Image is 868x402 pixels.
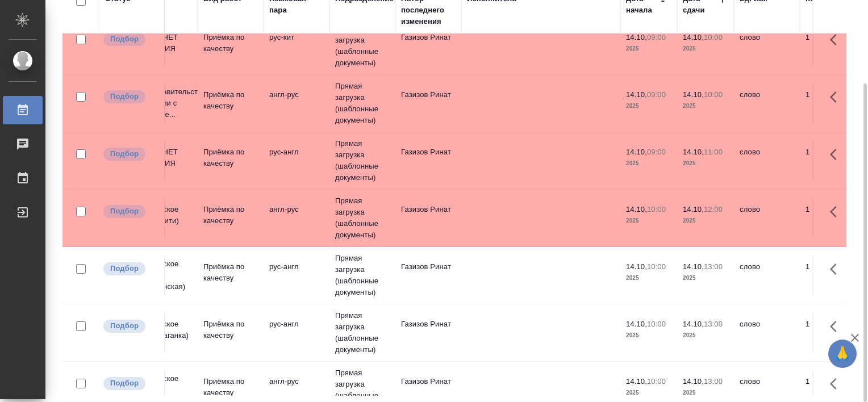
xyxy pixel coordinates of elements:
[704,320,723,328] p: 13:00
[329,132,395,189] td: Прямая загрузка (шаблонные документы)
[203,261,258,284] p: Приёмка по качеству
[647,90,666,99] p: 09:00
[203,32,258,55] p: Приёмка по качеству
[110,378,139,389] p: Подбор
[823,313,850,340] button: Здесь прячутся важные кнопки
[683,205,704,213] p: 14.10,
[264,141,329,181] td: рус-англ
[683,387,728,399] p: 2025
[395,198,461,238] td: Газизов Ринат
[110,320,139,332] p: Подбор
[626,330,671,341] p: 2025
[626,320,647,328] p: 14.10,
[704,377,723,386] p: 13:00
[626,205,647,213] p: 14.10,
[704,148,723,156] p: 11:00
[683,158,728,169] p: 2025
[395,83,461,123] td: Газизов Ринат
[102,146,158,162] div: Можно подбирать исполнителей
[395,313,461,353] td: Газизов Ринат
[264,313,329,353] td: рус-англ
[683,377,704,386] p: 14.10,
[823,141,850,168] button: Здесь прячутся важные кнопки
[626,262,647,271] p: 14.10,
[329,75,395,132] td: Прямая загрузка (шаблонные документы)
[823,370,850,397] button: Здесь прячутся важные кнопки
[800,313,857,353] td: 1
[828,340,857,368] button: 🙏
[647,262,666,271] p: 10:00
[626,215,671,227] p: 2025
[704,33,723,41] p: 10:00
[647,33,666,41] p: 09:00
[626,101,671,112] p: 2025
[683,273,728,284] p: 2025
[264,26,329,66] td: рус-кит
[110,91,139,102] p: Подбор
[395,256,461,295] td: Газизов Ринат
[734,26,800,66] td: слово
[626,43,671,55] p: 2025
[264,256,329,295] td: рус-англ
[823,198,850,225] button: Здесь прячутся важные кнопки
[647,320,666,328] p: 10:00
[704,205,723,213] p: 12:00
[626,377,647,386] p: 14.10,
[203,146,258,169] p: Приёмка по качеству
[395,141,461,181] td: Газизов Ринат
[704,90,723,99] p: 10:00
[626,33,647,41] p: 14.10,
[647,148,666,156] p: 09:00
[110,148,139,160] p: Подбор
[647,205,666,213] p: 10:00
[264,83,329,123] td: англ-рус
[626,158,671,169] p: 2025
[800,198,857,238] td: 1
[264,198,329,238] td: англ-рус
[734,313,800,353] td: слово
[626,387,671,399] p: 2025
[329,304,395,361] td: Прямая загрузка (шаблонные документы)
[647,377,666,386] p: 10:00
[734,256,800,295] td: слово
[683,330,728,341] p: 2025
[203,319,258,341] p: Приёмка по качеству
[833,342,852,366] span: 🙏
[329,190,395,246] td: Прямая загрузка (шаблонные документы)
[110,263,139,274] p: Подбор
[800,26,857,66] td: 1
[683,320,704,328] p: 14.10,
[203,204,258,227] p: Приёмка по качеству
[329,18,395,74] td: Прямая загрузка (шаблонные документы)
[102,204,158,219] div: Можно подбирать исполнителей
[800,141,857,181] td: 1
[137,86,192,120] p: Представительство компании с ограниче...
[102,376,158,391] div: Можно подбирать исполнителей
[626,273,671,284] p: 2025
[683,33,704,41] p: 14.10,
[203,376,258,399] p: Приёмка по качеству
[110,33,139,45] p: Подбор
[110,206,139,217] p: Подбор
[102,261,158,277] div: Можно подбирать исполнителей
[395,26,461,66] td: Газизов Ринат
[102,89,158,104] div: Можно подбирать исполнителей
[683,101,728,112] p: 2025
[329,247,395,304] td: Прямая загрузка (шаблонные документы)
[823,256,850,283] button: Здесь прячутся важные кнопки
[683,215,728,227] p: 2025
[683,262,704,271] p: 14.10,
[683,90,704,99] p: 14.10,
[626,90,647,99] p: 14.10,
[823,26,850,53] button: Здесь прячутся важные кнопки
[823,83,850,111] button: Здесь прячутся важные кнопки
[683,43,728,55] p: 2025
[203,89,258,112] p: Приёмка по качеству
[626,148,647,156] p: 14.10,
[102,319,158,334] div: Можно подбирать исполнителей
[102,32,158,47] div: Можно подбирать исполнителей
[734,141,800,181] td: слово
[800,256,857,295] td: 1
[734,198,800,238] td: слово
[800,83,857,123] td: 1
